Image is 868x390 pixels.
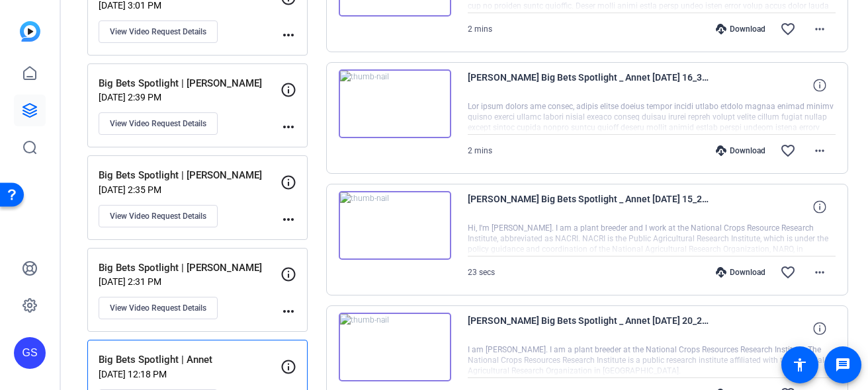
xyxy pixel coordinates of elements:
button: View Video Request Details [99,297,218,319]
span: View Video Request Details [110,26,206,37]
mat-icon: more_horiz [812,143,828,159]
span: 2 mins [468,146,492,155]
span: View Video Request Details [110,118,206,129]
button: View Video Request Details [99,20,218,43]
span: View Video Request Details [110,211,206,221]
span: View Video Request Details [110,303,206,313]
p: [DATE] 12:18 PM [99,369,281,379]
mat-icon: accessibility [792,357,808,373]
p: Big Bets Spotlight | Annet [99,352,281,368]
img: thumb-nail [339,191,451,260]
mat-icon: more_horiz [281,119,296,135]
p: [DATE] 2:35 PM [99,184,281,195]
p: [DATE] 2:31 PM [99,276,281,287]
p: Big Bets Spotlight | [PERSON_NAME] [99,168,281,183]
span: [PERSON_NAME] Big Bets Spotlight _ Annet [DATE] 15_20_19 [468,191,713,223]
button: View Video Request Details [99,205,218,227]
span: 23 secs [468,268,495,277]
span: 2 mins [468,24,492,34]
img: blue-gradient.svg [20,21,40,42]
mat-icon: message [835,357,851,373]
mat-icon: favorite_border [780,21,796,37]
p: Big Bets Spotlight | [PERSON_NAME] [99,260,281,276]
mat-icon: more_horiz [812,21,828,37]
mat-icon: more_horiz [281,27,296,43]
mat-icon: more_horiz [812,264,828,280]
div: Download [709,24,772,34]
mat-icon: more_horiz [281,212,296,227]
img: thumb-nail [339,69,451,138]
div: GS [14,337,46,369]
div: Download [709,267,772,278]
mat-icon: more_horiz [281,303,296,319]
mat-icon: favorite_border [780,264,796,280]
span: [PERSON_NAME] Big Bets Spotlight _ Annet [DATE] 16_32_52 [468,69,713,101]
img: thumb-nail [339,313,451,381]
p: Big Bets Spotlight | [PERSON_NAME] [99,76,281,91]
p: [DATE] 2:39 PM [99,92,281,102]
button: View Video Request Details [99,112,218,135]
span: [PERSON_NAME] Big Bets Spotlight _ Annet [DATE] 20_25_43 [468,313,713,344]
mat-icon: favorite_border [780,143,796,159]
div: Download [709,145,772,156]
